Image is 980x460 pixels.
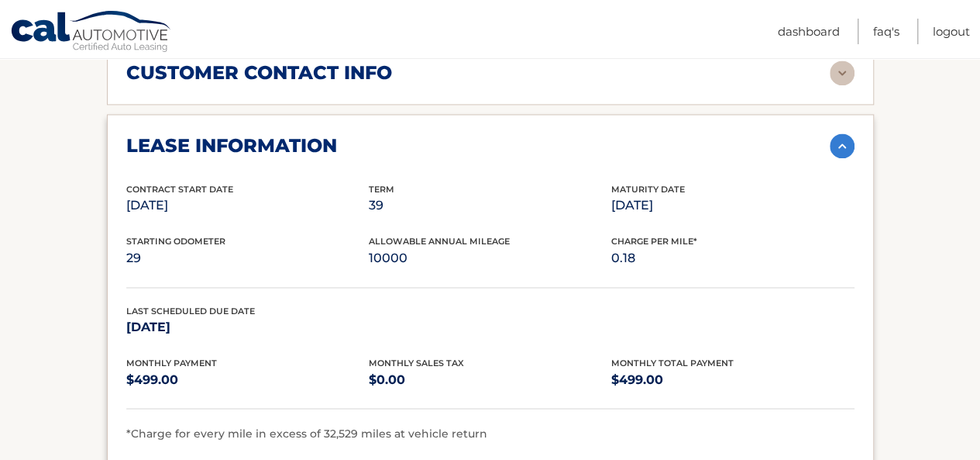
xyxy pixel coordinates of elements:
img: accordion-rest.svg [830,61,854,85]
a: FAQ's [873,19,899,44]
a: Logout [933,19,970,44]
p: 39 [369,195,611,216]
img: accordion-active.svg [830,133,854,158]
span: Monthly Payment [126,357,217,368]
span: Monthly Sales Tax [369,357,464,368]
h2: lease information [126,134,337,157]
p: $499.00 [126,368,369,390]
p: $0.00 [369,368,611,390]
span: Contract Start Date [126,184,233,195]
p: [DATE] [126,195,369,216]
span: Maturity Date [611,184,685,195]
span: Monthly Total Payment [611,357,734,368]
p: [DATE] [126,316,369,337]
p: 0.18 [611,247,854,269]
span: Last Scheduled Due Date [126,305,255,316]
p: 10000 [369,247,611,269]
span: Allowable Annual Mileage [369,236,510,247]
span: Starting Odometer [126,236,225,247]
a: Cal Automotive [10,10,173,55]
span: *Charge for every mile in excess of 32,529 miles at vehicle return [126,426,487,440]
a: Dashboard [778,19,840,44]
h2: customer contact info [126,61,392,85]
span: Charge Per Mile* [611,236,697,247]
p: $499.00 [611,368,854,390]
p: 29 [126,247,369,269]
p: [DATE] [611,195,854,216]
span: Term [369,184,394,195]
